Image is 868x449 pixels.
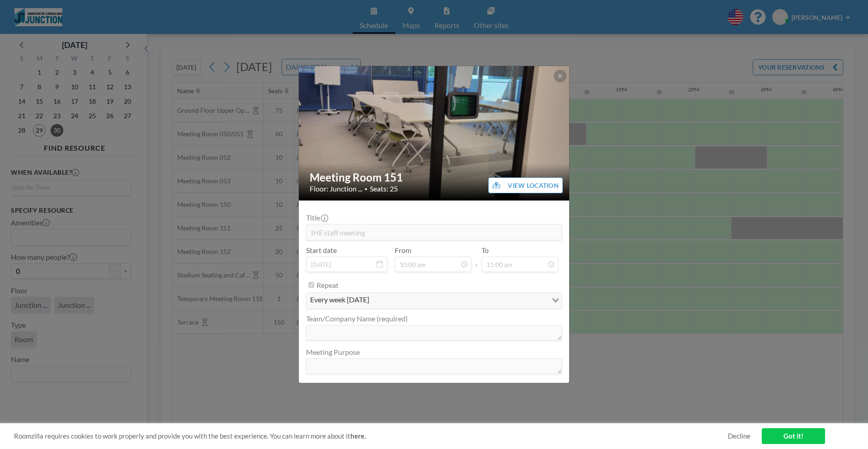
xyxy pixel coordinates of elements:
[316,281,339,290] label: Repeat
[310,171,559,184] h2: Meeting Room 151
[372,295,547,306] input: Search for option
[14,432,728,440] span: Roomzilla requires cookies to work properly and provide you with the best experience. You can lea...
[307,224,561,240] input: (No title)
[370,184,398,193] span: Seats: 25
[364,186,368,192] span: •
[475,249,478,269] span: -
[306,246,337,255] label: Start date
[395,246,411,255] label: From
[762,428,825,444] a: Got it!
[306,314,408,323] label: Team/Company Name (required)
[481,246,489,255] label: To
[306,348,360,357] label: Meeting Purpose
[299,65,570,201] img: 537.jpg
[307,293,561,308] div: Search for option
[488,177,563,193] button: VIEW LOCATION
[306,213,327,222] label: Title
[728,432,750,440] a: Decline
[350,432,366,440] a: here.
[308,295,371,306] span: every week [DATE]
[310,184,362,193] span: Floor: Junction ...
